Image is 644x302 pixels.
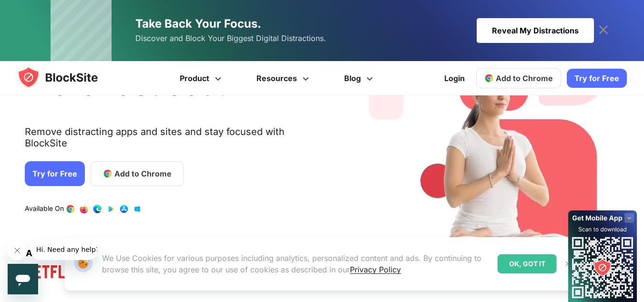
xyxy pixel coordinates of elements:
[350,265,401,274] a: Privacy Policy
[240,61,328,95] a: Resources
[25,204,64,214] text: Available On
[6,7,69,14] span: Hi. Need any help?
[476,68,561,88] a: Add to Chrome
[562,258,574,270] button: Close
[17,66,116,89] img: blocksite-icon.5d769676.svg
[91,161,184,186] a: Add to Chrome
[8,241,27,260] iframe: Cerrar mensaje
[496,73,553,83] span: Add to Chrome
[31,239,97,260] iframe: Mensaje de la compañía
[439,67,470,90] a: Login
[25,126,329,156] text: Remove distracting apps and sites and stay focused with BlockSite
[114,168,172,179] span: Add to Chrome
[477,18,594,43] div: Reveal My Distractions
[564,260,572,268] img: Close
[102,252,490,275] p: We Use Cookies for various purposes including analytics, personalized content and ads. By continu...
[164,61,240,95] a: Product
[135,17,261,31] span: Take Back Your Focus.
[8,264,38,294] iframe: Botón para iniciar la ventana de mensajería
[135,31,326,45] span: Discover and Block Your Biggest Digital Distractions.
[498,254,557,273] div: OK, GOT IT
[25,161,85,186] a: Try for Free
[328,61,392,95] a: Blog
[484,73,494,83] img: chrome-icon.svg
[567,69,627,88] a: Try for Free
